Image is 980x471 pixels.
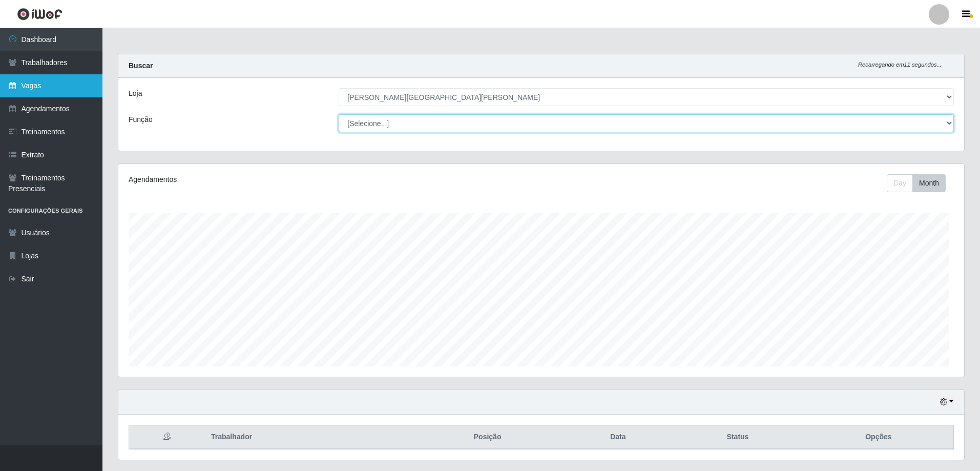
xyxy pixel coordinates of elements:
[129,174,464,185] div: Agendamentos
[804,425,954,449] th: Opções
[887,174,954,192] div: Toolbar with button groups
[858,62,942,68] i: Recarregando em 11 segundos...
[672,425,804,449] th: Status
[129,62,153,70] strong: Buscar
[129,114,153,125] label: Função
[912,174,946,192] button: Month
[887,174,946,192] div: First group
[17,8,62,21] img: CoreUI Logo
[887,174,913,192] button: Day
[564,425,672,449] th: Data
[411,425,565,449] th: Posição
[129,88,142,99] label: Loja
[205,425,411,449] th: Trabalhador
